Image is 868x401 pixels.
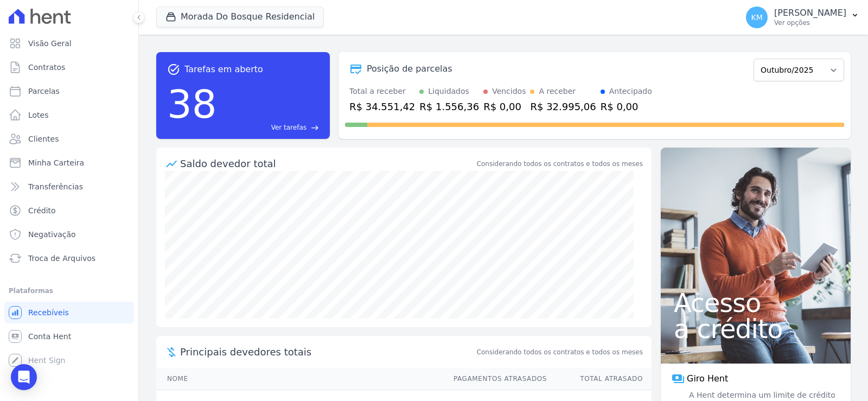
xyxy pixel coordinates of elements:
button: Morada Do Bosque Residencial [156,7,324,27]
div: R$ 1.556,36 [419,99,479,114]
span: Negativação [28,229,76,240]
span: Lotes [28,110,49,120]
div: A receber [539,86,576,97]
button: KM [PERSON_NAME] Ver opções [737,2,868,33]
span: Transferências [28,181,83,192]
span: Ver tarefas [271,123,307,132]
div: Total a receber [349,86,415,97]
a: Ver tarefas east [221,123,319,132]
p: [PERSON_NAME] [774,8,846,18]
span: Visão Geral [28,38,72,49]
span: Parcelas [28,86,60,97]
span: Giro Hent [687,372,728,385]
div: R$ 0,00 [483,99,526,114]
th: Total Atrasado [547,368,652,390]
span: Acesso [674,290,838,316]
span: Minha Carteira [28,157,84,168]
div: Posição de parcelas [367,62,452,75]
span: task_alt [167,63,180,76]
span: KM [751,14,762,21]
span: Troca de Arquivos [28,253,95,264]
div: 38 [167,76,217,132]
span: Conta Hent [28,331,71,342]
a: Transferências [4,176,134,198]
a: Parcelas [4,80,134,102]
div: R$ 34.551,42 [349,99,415,114]
th: Pagamentos Atrasados [443,368,547,390]
div: Open Intercom Messenger [11,364,37,390]
div: Vencidos [492,86,526,97]
a: Visão Geral [4,33,134,54]
div: Liquidados [428,86,469,97]
a: Recebíveis [4,302,134,323]
span: Principais devedores totais [180,345,475,359]
span: Tarefas em aberto [184,63,263,76]
div: R$ 32.995,06 [530,99,596,114]
span: Crédito [28,205,56,216]
span: Clientes [28,133,59,144]
a: Clientes [4,128,134,150]
span: a crédito [674,316,838,342]
a: Negativação [4,224,134,245]
span: Considerando todos os contratos e todos os meses [477,347,643,357]
p: Ver opções [774,18,846,27]
th: Nome [156,368,443,390]
span: Recebíveis [28,307,69,318]
div: Plataformas [9,284,130,297]
a: Minha Carteira [4,152,134,174]
span: Contratos [28,62,65,73]
a: Contratos [4,56,134,78]
div: Saldo devedor total [180,156,475,171]
a: Lotes [4,104,134,126]
a: Conta Hent [4,326,134,347]
div: Antecipado [609,86,652,97]
a: Troca de Arquivos [4,247,134,269]
div: Considerando todos os contratos e todos os meses [477,159,643,169]
div: R$ 0,00 [601,99,652,114]
span: east [311,124,319,132]
a: Crédito [4,200,134,221]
